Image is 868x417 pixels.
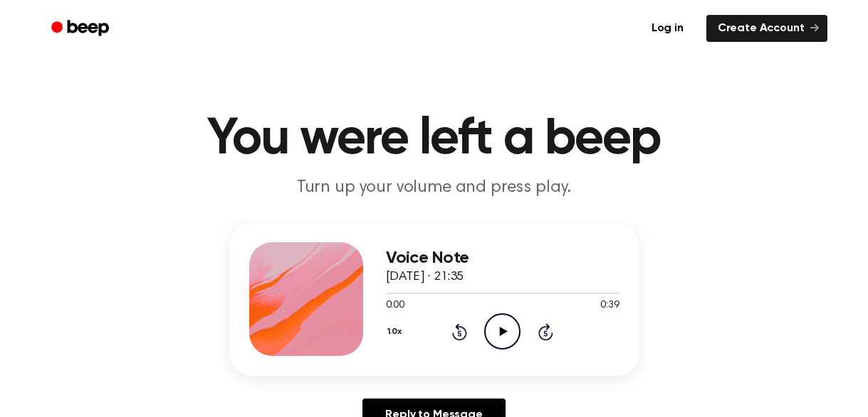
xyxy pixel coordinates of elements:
p: Turn up your volume and press play. [161,176,708,200]
h3: Voice Note [386,249,619,268]
span: [DATE] · 21:35 [386,271,464,283]
span: 0:00 [386,298,404,313]
a: Create Account [706,15,827,42]
a: Beep [41,15,122,43]
a: Log in [637,12,698,45]
h1: You were left a beep [70,114,799,165]
span: 0:39 [600,298,619,313]
button: 1.0x [386,320,407,344]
